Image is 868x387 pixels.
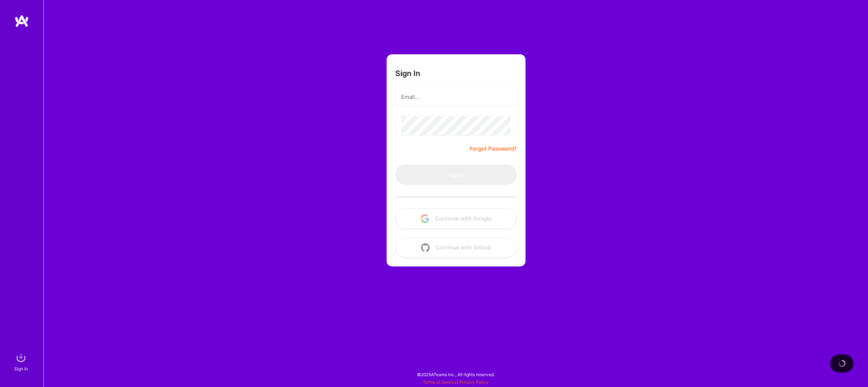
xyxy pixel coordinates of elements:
h3: Sign In [395,69,420,78]
img: icon [421,243,430,252]
a: Terms of Service [423,379,457,385]
button: Continue with Github [395,237,517,258]
img: logo [14,14,29,28]
a: Privacy Policy [459,379,489,385]
img: sign in [14,350,28,365]
span: | [423,379,489,385]
button: Sign In [395,165,517,185]
a: sign inSign In [15,350,28,373]
input: Email... [401,88,511,106]
a: Forgot Password? [470,144,517,153]
button: Continue with Google [395,209,517,229]
div: Sign In [14,365,28,373]
div: © 2025 ATeams Inc., All rights reserved. [43,365,868,383]
img: loading [837,359,846,368]
img: icon [421,214,429,223]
